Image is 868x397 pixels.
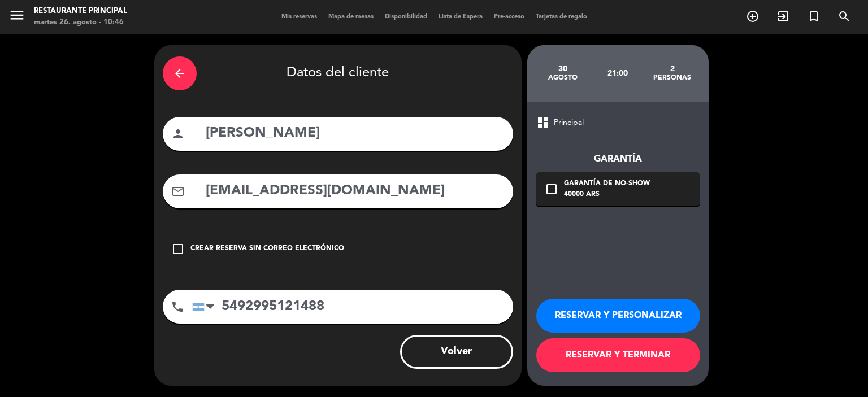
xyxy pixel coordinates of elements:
[34,17,127,28] div: martes 26. agosto - 10:46
[536,338,700,372] button: RESERVAR Y TERMINAR
[807,10,821,23] i: turned_in_not
[8,7,25,28] button: menu
[590,54,645,93] div: 21:00
[171,300,184,313] i: phone
[564,178,650,190] div: Garantía de no-show
[536,152,700,167] div: Garantía
[171,127,185,141] i: person
[193,290,219,323] div: Argentina: +54
[400,335,513,369] button: Volver
[746,10,759,23] i: add_circle_outline
[536,299,700,333] button: RESERVAR Y PERSONALIZAR
[323,14,379,20] span: Mapa de mesas
[645,73,700,82] div: personas
[379,14,433,20] span: Disponibilidad
[645,64,700,73] div: 2
[776,10,790,23] i: exit_to_app
[163,54,513,93] div: Datos del cliente
[433,14,488,20] span: Lista de Espera
[536,64,591,73] div: 30
[8,7,25,24] i: menu
[536,116,550,129] span: dashboard
[34,6,127,17] div: Restaurante Principal
[564,189,650,200] div: 40000 ARS
[545,182,558,196] i: check_box_outline_blank
[205,180,505,203] input: Email del cliente
[205,122,505,145] input: Nombre del cliente
[171,242,185,256] i: check_box_outline_blank
[276,14,323,20] span: Mis reservas
[554,116,584,129] span: Principal
[530,14,593,20] span: Tarjetas de regalo
[190,243,344,255] div: Crear reserva sin correo electrónico
[192,290,513,324] input: Número de teléfono...
[837,10,851,23] i: search
[173,67,186,80] i: arrow_back
[536,73,591,82] div: agosto
[171,185,185,198] i: mail_outline
[488,14,530,20] span: Pre-acceso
